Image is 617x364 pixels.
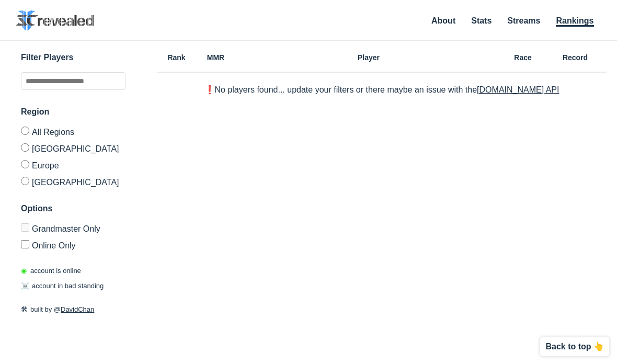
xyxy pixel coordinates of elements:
h3: Filter Players [21,51,125,64]
input: [GEOGRAPHIC_DATA] [21,143,29,152]
h6: Race [502,54,544,61]
a: Rankings [556,16,593,27]
h6: Player [235,54,502,61]
p: built by @ [21,304,125,315]
input: All Regions [21,127,29,135]
label: Only show accounts currently laddering [21,236,125,250]
input: Grandmaster Only [21,223,29,232]
a: About [431,16,455,25]
h6: MMR [196,54,235,61]
span: ◉ [21,267,27,275]
label: [GEOGRAPHIC_DATA] [21,139,125,156]
h3: Region [21,106,125,118]
p: account is online [21,266,81,276]
input: Online Only [21,240,29,248]
h6: Rank [157,54,196,61]
p: ❗️No players found... update your filters or there maybe an issue with the [204,86,559,94]
a: Streams [507,16,540,25]
h6: Record [544,54,607,61]
label: All Regions [21,127,125,139]
a: [DOMAIN_NAME] API [477,85,559,94]
img: SC2 Revealed [16,10,94,31]
h3: Options [21,202,125,215]
label: Only Show accounts currently in Grandmaster [21,223,125,236]
a: DavidChan [61,305,94,313]
p: account in bad standing [21,281,104,291]
a: Stats [471,16,492,25]
span: 🛠 [21,305,28,313]
input: Europe [21,160,29,168]
p: Back to top 👆 [545,343,604,351]
span: ☠️ [21,282,29,290]
label: [GEOGRAPHIC_DATA] [21,173,125,187]
label: Europe [21,156,125,173]
input: [GEOGRAPHIC_DATA] [21,177,29,185]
